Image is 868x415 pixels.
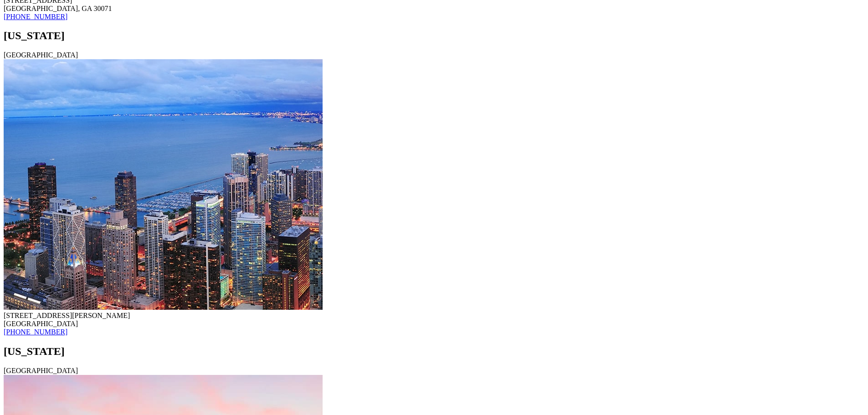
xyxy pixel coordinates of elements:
[4,51,864,59] div: [GEOGRAPHIC_DATA]
[4,345,864,358] h2: [US_STATE]
[4,30,864,42] h2: [US_STATE]
[4,59,323,310] img: Chicago Location Image
[4,367,864,375] div: [GEOGRAPHIC_DATA]
[4,13,67,20] a: [PHONE_NUMBER]
[4,312,864,328] div: [STREET_ADDRESS][PERSON_NAME] [GEOGRAPHIC_DATA]
[4,328,67,336] a: [PHONE_NUMBER]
